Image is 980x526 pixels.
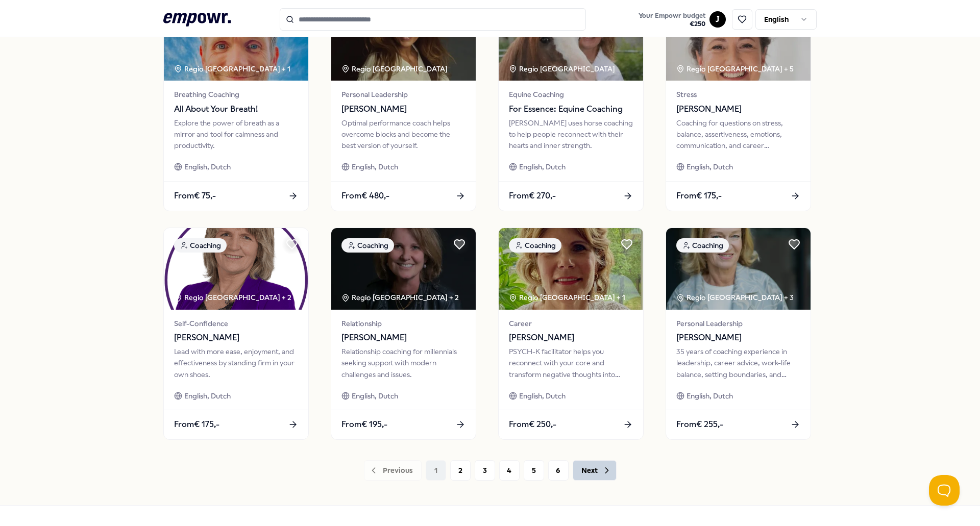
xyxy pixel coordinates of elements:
div: Coaching [341,238,394,253]
span: From € 255,- [676,418,723,431]
span: [PERSON_NAME] [676,331,800,344]
div: Coaching for questions on stress, balance, assertiveness, emotions, communication, and career dev... [676,117,800,152]
span: Your Empowr budget [639,12,705,20]
span: [PERSON_NAME] [509,331,633,344]
span: [PERSON_NAME] [174,331,298,344]
button: J [709,11,726,28]
div: Lead with more ease, enjoyment, and effectiveness by standing firm in your own shoes. [174,346,298,380]
span: € 250 [639,20,705,28]
iframe: Help Scout Beacon - Open [929,475,960,506]
button: 2 [450,460,471,481]
span: Career [509,318,633,329]
div: Regio [GEOGRAPHIC_DATA] + 1 [174,63,290,74]
div: PSYCH-K facilitator helps you reconnect with your core and transform negative thoughts into posit... [509,346,633,380]
div: Regio [GEOGRAPHIC_DATA] + 5 [676,63,794,74]
span: English, Dutch [352,390,398,402]
span: English, Dutch [519,390,566,402]
div: Relationship coaching for millennials seeking support with modern challenges and issues. [341,346,465,380]
button: 6 [548,460,569,481]
div: Coaching [174,238,227,253]
a: package imageCoachingRegio [GEOGRAPHIC_DATA] + 1Career[PERSON_NAME]PSYCH-K facilitator helps you ... [498,228,644,440]
button: Your Empowr budget€250 [636,10,707,30]
div: Regio [GEOGRAPHIC_DATA] [509,63,617,74]
span: For Essence: Equine Coaching [509,103,633,116]
a: package imageCoachingRegio [GEOGRAPHIC_DATA] + 2Relationship[PERSON_NAME]Relationship coaching fo... [331,228,476,440]
div: 35 years of coaching experience in leadership, career advice, work-life balance, setting boundari... [676,346,800,380]
span: Breathing Coaching [174,89,298,100]
button: Next [573,460,617,481]
span: English, Dutch [184,161,231,172]
span: From € 195,- [341,418,387,431]
div: Coaching [509,238,561,253]
span: English, Dutch [184,390,231,402]
span: From € 250,- [509,418,556,431]
button: 3 [475,460,495,481]
img: package image [331,228,476,310]
span: From € 175,- [676,189,722,203]
div: Explore the power of breath as a mirror and tool for calmness and productivity. [174,117,298,152]
span: Personal Leadership [676,318,800,329]
div: Optimal performance coach helps overcome blocks and become the best version of yourself. [341,117,465,152]
span: [PERSON_NAME] [341,103,465,116]
a: package imageCoachingRegio [GEOGRAPHIC_DATA] + 2Self-Confidence[PERSON_NAME]Lead with more ease, ... [163,228,309,440]
div: Regio [GEOGRAPHIC_DATA] + 2 [341,292,459,303]
img: package image [499,228,643,310]
span: All About Your Breath! [174,103,298,116]
span: [PERSON_NAME] [341,331,465,344]
span: From € 270,- [509,189,556,203]
span: Self-Confidence [174,318,298,329]
div: Regio [GEOGRAPHIC_DATA] + 3 [676,292,794,303]
button: 5 [524,460,544,481]
a: Your Empowr budget€250 [634,9,709,30]
img: package image [666,228,811,310]
a: package imageCoachingRegio [GEOGRAPHIC_DATA] + 3Personal Leadership[PERSON_NAME]35 years of coach... [666,228,811,440]
span: Personal Leadership [341,89,465,100]
span: [PERSON_NAME] [676,103,800,116]
input: Search for products, categories or subcategories [280,8,586,31]
span: Stress [676,89,800,100]
span: English, Dutch [687,390,733,402]
div: Regio [GEOGRAPHIC_DATA] [341,63,449,74]
div: Regio [GEOGRAPHIC_DATA] + 2 [174,292,291,303]
span: From € 480,- [341,189,389,203]
span: Relationship [341,318,465,329]
div: [PERSON_NAME] uses horse coaching to help people reconnect with their hearts and inner strength. [509,117,633,152]
span: English, Dutch [687,161,733,172]
div: Regio [GEOGRAPHIC_DATA] + 1 [509,292,625,303]
span: Equine Coaching [509,89,633,100]
img: package image [164,228,308,310]
span: From € 75,- [174,189,216,203]
span: English, Dutch [519,161,566,172]
button: 4 [499,460,520,481]
span: English, Dutch [352,161,398,172]
div: Coaching [676,238,729,253]
span: From € 175,- [174,418,219,431]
